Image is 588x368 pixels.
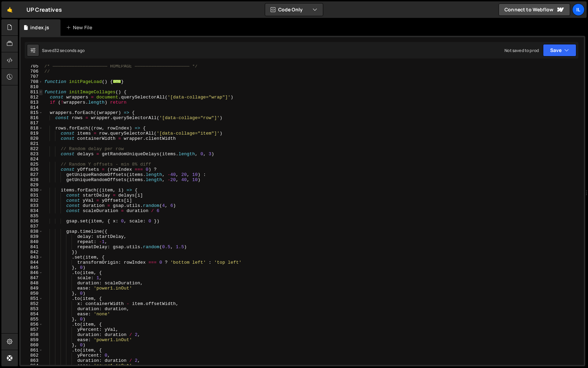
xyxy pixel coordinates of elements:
div: 811 [21,90,43,95]
div: 32 seconds ago [54,48,85,53]
div: 833 [21,203,43,208]
div: 817 [21,120,43,126]
div: 822 [21,146,43,151]
div: 830 [21,188,43,193]
span: ... [113,80,121,83]
div: 835 [21,213,43,219]
div: 841 [21,244,43,250]
div: 834 [21,208,43,213]
div: 708 [21,79,43,84]
div: 853 [21,306,43,312]
div: 826 [21,167,43,172]
div: 847 [21,275,43,281]
div: 850 [21,291,43,296]
div: 838 [21,229,43,234]
div: Saved [42,48,85,53]
div: 861 [21,348,43,353]
div: 854 [21,312,43,317]
div: 815 [21,110,43,115]
div: 831 [21,193,43,198]
div: 707 [21,74,43,79]
div: 837 [21,224,43,229]
div: 846 [21,270,43,275]
div: 832 [21,198,43,203]
div: 821 [21,141,43,146]
div: 705 [21,64,43,69]
div: 858 [21,332,43,337]
div: 819 [21,131,43,136]
div: 863 [21,358,43,363]
div: 842 [21,250,43,255]
div: 860 [21,343,43,348]
div: 862 [21,353,43,358]
div: 818 [21,126,43,131]
div: 852 [21,301,43,306]
div: 843 [21,255,43,260]
div: 823 [21,151,43,157]
div: 813 [21,100,43,105]
div: 845 [21,265,43,270]
div: 829 [21,182,43,188]
div: 706 [21,69,43,74]
div: 857 [21,327,43,332]
button: Save [543,44,576,56]
div: Not saved to prod [504,48,539,53]
div: 814 [21,105,43,110]
div: 848 [21,281,43,286]
div: 810 [21,84,43,90]
a: Connect to Webflow [499,3,570,16]
div: 844 [21,260,43,265]
div: 825 [21,162,43,167]
div: 849 [21,286,43,291]
div: 851 [21,296,43,301]
div: 856 [21,322,43,327]
a: 🤙 [1,1,18,18]
div: 836 [21,219,43,224]
div: index.js [30,24,49,31]
div: 859 [21,337,43,343]
a: Il [572,3,585,16]
div: 816 [21,115,43,120]
div: 820 [21,136,43,141]
div: UP Creatives [26,6,62,14]
div: 839 [21,234,43,239]
div: 828 [21,177,43,182]
div: New File [66,24,95,31]
div: 827 [21,172,43,177]
button: Code Only [265,3,323,16]
div: 812 [21,95,43,100]
div: 840 [21,239,43,244]
div: 824 [21,157,43,162]
div: 855 [21,317,43,322]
